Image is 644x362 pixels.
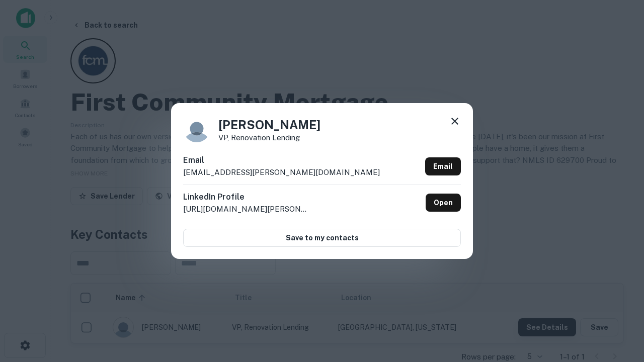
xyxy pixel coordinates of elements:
a: Email [425,157,461,175]
p: [EMAIL_ADDRESS][PERSON_NAME][DOMAIN_NAME] [183,166,380,178]
h6: LinkedIn Profile [183,191,309,203]
a: Open [426,194,461,212]
p: VP, Renovation Lending [218,134,320,141]
button: Save to my contacts [183,229,461,247]
p: [URL][DOMAIN_NAME][PERSON_NAME] [183,203,309,215]
iframe: Chat Widget [594,249,644,298]
img: 9c8pery4andzj6ohjkjp54ma2 [183,115,210,142]
h6: Email [183,154,380,166]
h4: [PERSON_NAME] [218,116,320,134]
